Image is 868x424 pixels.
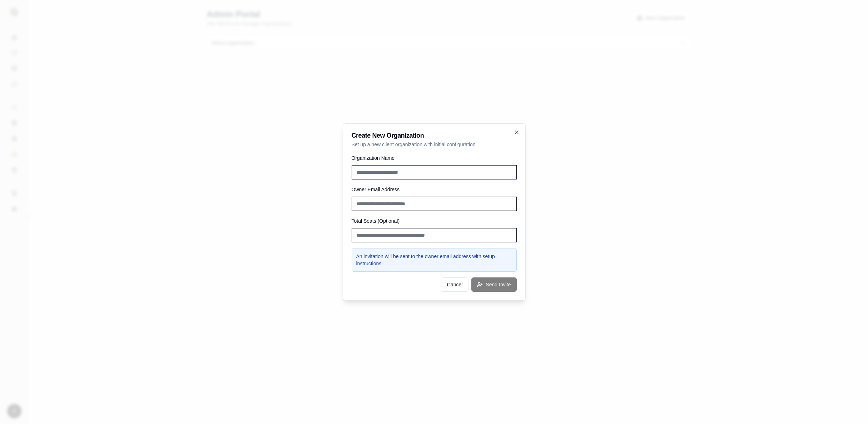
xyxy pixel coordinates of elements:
label: Total Seats (Optional) [352,218,400,224]
p: Set up a new client organization with initial configuration [352,141,517,148]
p: An invitation will be sent to the owner email address with setup instructions. [356,253,512,267]
button: Cancel [441,277,469,292]
label: Organization Name [352,155,395,161]
label: Owner Email Address [352,187,400,192]
h2: Create New Organization [352,132,517,139]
